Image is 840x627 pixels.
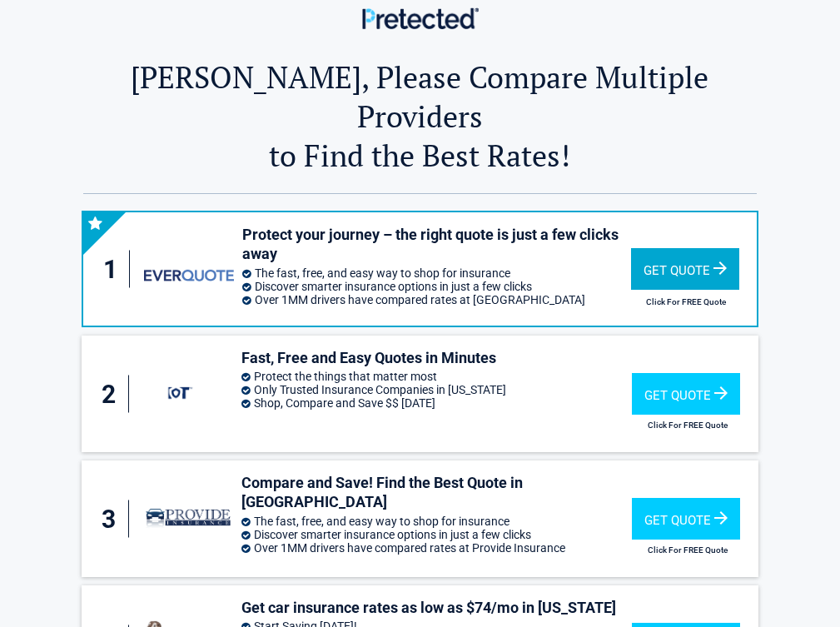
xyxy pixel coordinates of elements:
img: protect's logo [143,371,233,416]
div: Get Quote [631,248,739,290]
div: Get Quote [632,373,740,415]
img: everquote's logo [144,270,234,281]
div: 1 [100,251,131,288]
li: Discover smarter insurance options in just a few clicks [242,280,630,293]
h3: Protect your journey – the right quote is just a few clicks away [242,225,630,264]
li: Discover smarter insurance options in just a few clicks [241,528,632,541]
h2: Click For FREE Quote [632,545,743,555]
div: Get Quote [632,498,740,540]
h2: [PERSON_NAME], Please Compare Multiple Providers to Find the Best Rates! [83,57,756,175]
h2: Click For FREE Quote [632,420,743,430]
li: Protect the things that matter most [241,370,632,383]
li: Shop, Compare and Save $$ [DATE] [241,396,632,410]
li: The fast, free, and easy way to shop for insurance [241,515,632,528]
img: Main Logo [362,7,479,28]
div: 2 [98,376,129,413]
h3: Fast, Free and Easy Quotes in Minutes [241,348,632,367]
li: Over 1MM drivers have compared rates at Provide Insurance [241,541,632,555]
h3: Get car insurance rates as low as $74/mo in [US_STATE] [241,598,632,617]
li: Over 1MM drivers have compared rates at [GEOGRAPHIC_DATA] [242,293,630,306]
li: Only Trusted Insurance Companies in [US_STATE] [241,383,632,396]
h2: Click For FREE Quote [631,297,742,306]
li: The fast, free, and easy way to shop for insurance [242,266,630,280]
div: 3 [98,500,129,538]
h3: Compare and Save! Find the Best Quote in [GEOGRAPHIC_DATA] [241,473,632,512]
img: provide-insurance's logo [143,497,233,541]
